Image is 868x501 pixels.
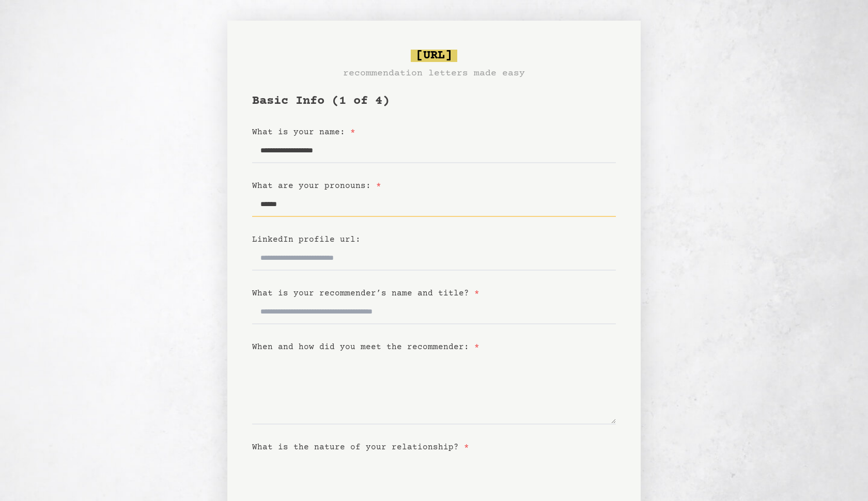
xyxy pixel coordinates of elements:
[252,93,616,109] h1: Basic Info (1 of 4)
[252,289,479,298] label: What is your recommender’s name and title?
[252,128,355,137] label: What is your name:
[411,50,457,62] span: [URL]
[343,66,525,81] h3: recommendation letters made easy
[252,235,361,244] label: LinkedIn profile url:
[252,342,479,352] label: When and how did you meet the recommender:
[252,443,469,452] label: What is the nature of your relationship?
[252,181,381,191] label: What are your pronouns:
